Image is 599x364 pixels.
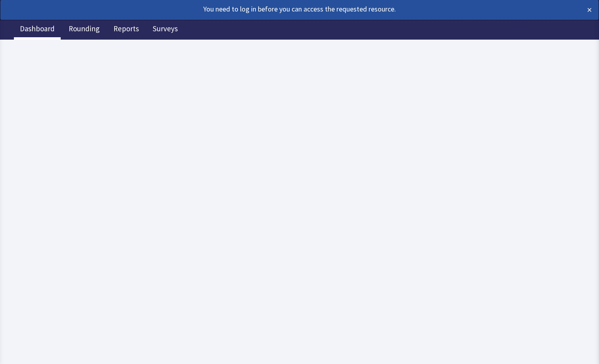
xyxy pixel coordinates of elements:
a: Dashboard [14,20,61,40]
a: Surveys [147,20,184,40]
a: Rounding [63,20,106,40]
div: You need to log in before you can access the requested resource. [7,4,534,15]
button: × [587,4,592,16]
a: Reports [108,20,145,40]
